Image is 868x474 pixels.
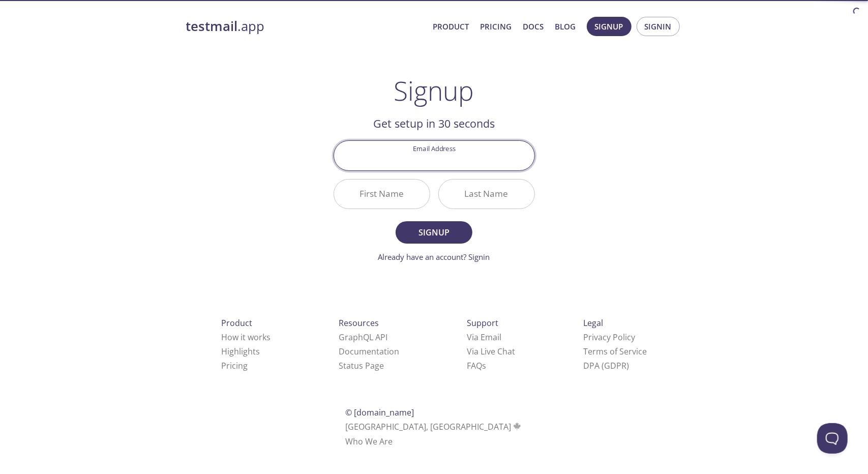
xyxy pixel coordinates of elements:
[583,317,603,329] span: Legal
[583,346,647,357] a: Terms of Service
[583,360,629,371] a: DPA (GDPR)
[221,332,271,343] a: How it works
[555,20,576,33] a: Blog
[587,17,632,36] button: Signup
[378,252,490,262] a: Already have an account? Signin
[221,346,260,357] a: Highlights
[467,346,515,357] a: Via Live Chat
[595,20,623,33] span: Signup
[345,436,393,447] a: Who We Are
[345,407,414,418] span: © [DOMAIN_NAME]
[221,317,252,329] span: Product
[523,20,544,33] a: Docs
[467,332,501,343] a: Via Email
[339,346,399,357] a: Documentation
[637,17,680,36] button: Signin
[339,332,387,343] a: GraphQL API
[407,225,461,240] span: Signup
[186,17,238,35] strong: testmail
[482,360,486,371] span: s
[394,75,474,106] h1: Signup
[186,18,425,35] a: testmail.app
[467,360,486,371] a: FAQ
[817,423,848,454] iframe: Help Scout Beacon - Open
[467,317,498,329] span: Support
[433,20,469,33] a: Product
[339,360,384,371] a: Status Page
[334,115,535,132] h2: Get setup in 30 seconds
[221,360,248,371] a: Pricing
[583,332,635,343] a: Privacy Policy
[339,317,379,329] span: Resources
[481,20,512,33] a: Pricing
[396,221,472,244] button: Signup
[345,421,523,432] span: [GEOGRAPHIC_DATA], [GEOGRAPHIC_DATA]
[645,20,672,33] span: Signin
